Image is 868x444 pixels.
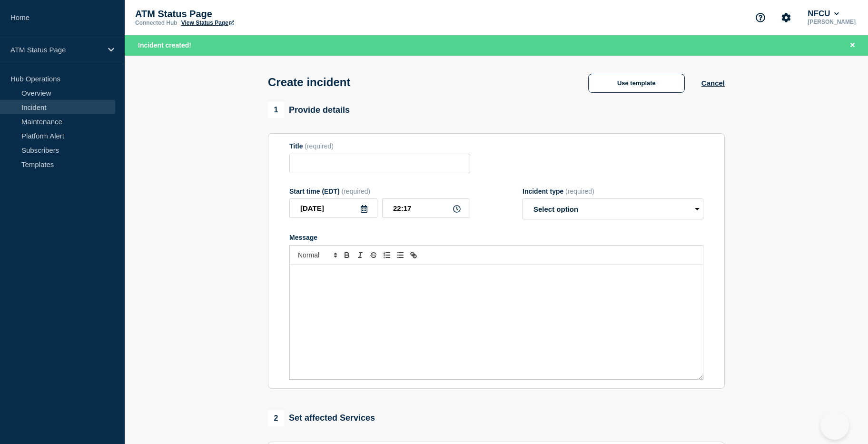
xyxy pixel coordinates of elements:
[523,187,703,195] div: Incident type
[181,20,234,26] a: View Status Page
[268,410,375,426] div: Set affected Services
[289,198,377,218] input: YYYY-MM-DD
[138,41,191,49] span: Incident created!
[290,265,703,379] div: Message
[806,19,858,25] p: [PERSON_NAME]
[342,187,371,195] span: (required)
[305,142,334,150] span: (required)
[394,249,407,261] button: Toggle bulleted list
[268,102,284,118] span: 1
[701,79,725,87] button: Cancel
[367,249,380,261] button: Toggle strikethrough text
[523,198,703,219] select: Incident type
[289,187,470,195] div: Start time (EDT)
[294,249,340,261] span: Font size
[750,8,770,28] button: Support
[289,234,703,241] div: Message
[847,40,858,51] button: Close banner
[588,74,685,93] button: Use template
[289,154,470,173] input: Title
[382,198,470,218] input: HH:MM
[340,249,354,261] button: Toggle bold text
[565,187,594,195] span: (required)
[268,76,350,89] h1: Create incident
[806,9,841,19] button: NFCU
[776,8,796,28] button: Account settings
[354,249,367,261] button: Toggle italic text
[135,20,178,26] p: Connected Hub
[268,410,284,426] span: 2
[135,9,325,20] p: ATM Status Page
[10,46,102,54] p: ATM Status Page
[820,411,849,440] iframe: Help Scout Beacon - Open
[380,249,394,261] button: Toggle ordered list
[268,102,350,118] div: Provide details
[289,142,470,150] div: Title
[407,249,420,261] button: Toggle link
